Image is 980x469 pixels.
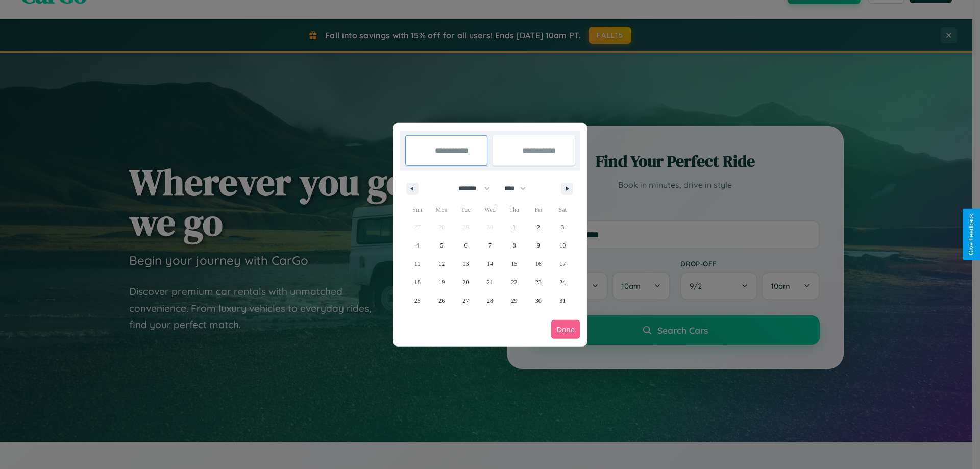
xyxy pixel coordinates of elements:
[511,273,517,291] span: 22
[478,291,502,310] button: 28
[512,236,516,255] span: 8
[559,255,566,273] span: 17
[502,273,526,291] button: 22
[478,202,502,218] span: Wed
[405,236,429,255] button: 4
[502,291,526,310] button: 29
[559,236,566,255] span: 10
[551,202,575,218] span: Sat
[454,255,478,273] button: 13
[454,236,478,255] button: 6
[537,236,540,255] span: 9
[463,273,469,291] span: 20
[454,202,478,218] span: Tue
[502,236,526,255] button: 8
[416,236,419,255] span: 4
[464,236,468,255] span: 6
[414,291,421,310] span: 25
[463,255,469,273] span: 13
[454,291,478,310] button: 27
[502,255,526,273] button: 15
[561,218,564,236] span: 3
[429,255,453,273] button: 12
[551,273,575,291] button: 24
[551,291,575,310] button: 31
[463,291,469,310] span: 27
[429,202,453,218] span: Mon
[478,273,502,291] button: 21
[551,255,575,273] button: 17
[405,291,429,310] button: 25
[535,273,542,291] span: 23
[526,236,550,255] button: 9
[968,214,975,255] div: Give Feedback
[537,218,540,236] span: 2
[454,273,478,291] button: 20
[526,202,550,218] span: Fri
[478,255,502,273] button: 14
[488,236,492,255] span: 7
[502,202,526,218] span: Thu
[438,255,445,273] span: 12
[502,218,526,236] button: 1
[487,273,493,291] span: 21
[551,218,575,236] button: 3
[559,291,566,310] span: 31
[414,255,421,273] span: 11
[438,273,445,291] span: 19
[551,236,575,255] button: 10
[559,273,566,291] span: 24
[405,255,429,273] button: 11
[526,273,550,291] button: 23
[551,320,580,339] button: Done
[512,218,516,236] span: 1
[405,273,429,291] button: 18
[438,291,445,310] span: 26
[526,255,550,273] button: 16
[487,255,493,273] span: 14
[478,236,502,255] button: 7
[535,255,542,273] span: 16
[429,291,453,310] button: 26
[405,202,429,218] span: Sun
[429,236,453,255] button: 5
[511,255,517,273] span: 15
[526,291,550,310] button: 30
[487,291,493,310] span: 28
[535,291,542,310] span: 30
[511,291,517,310] span: 29
[526,218,550,236] button: 2
[414,273,421,291] span: 18
[440,236,443,255] span: 5
[429,273,453,291] button: 19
